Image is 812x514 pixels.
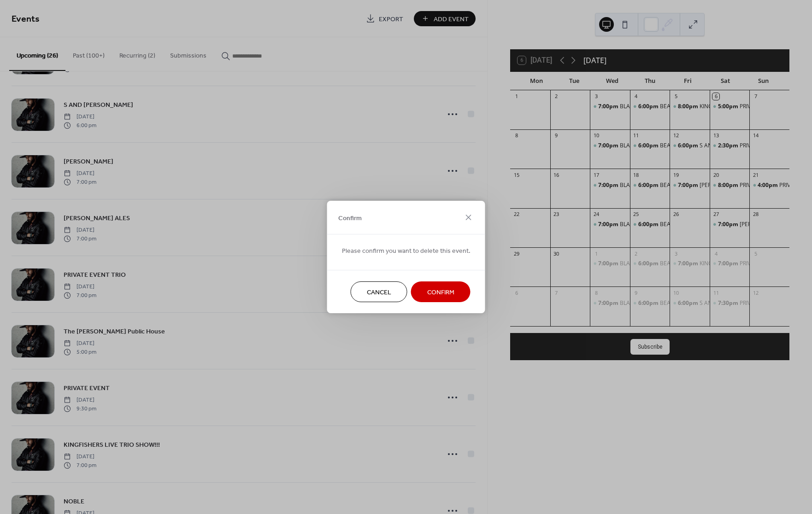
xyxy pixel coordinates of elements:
button: Confirm [411,281,471,302]
span: Please confirm you want to delete this event. [342,246,471,256]
span: Confirm [338,213,362,223]
span: Confirm [427,288,454,298]
span: Cancel [367,288,391,298]
button: Cancel [351,281,407,302]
